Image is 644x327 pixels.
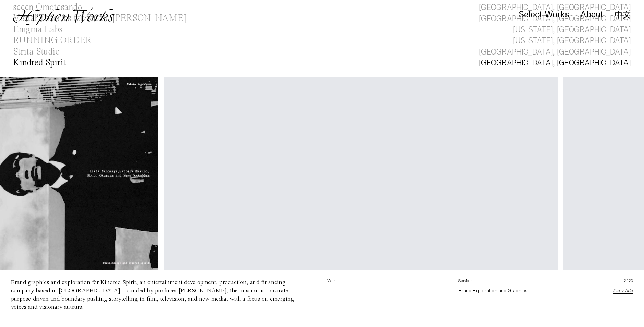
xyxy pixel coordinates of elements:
[13,25,62,34] div: Enigma Labs
[613,288,633,293] a: View Site
[13,7,114,25] img: Hyphen Works
[479,47,631,58] div: [GEOGRAPHIC_DATA], [GEOGRAPHIC_DATA]
[513,35,631,46] div: [US_STATE], [GEOGRAPHIC_DATA]
[479,58,631,69] div: [GEOGRAPHIC_DATA], [GEOGRAPHIC_DATA]
[580,10,604,20] div: About
[615,11,631,19] a: 中文
[13,36,92,45] div: RUNNING ORDER
[13,47,60,57] div: Strita Studio
[164,77,558,274] video: Your browser does not support the video tag.
[13,58,66,68] div: Kindred Spirit
[589,278,633,287] p: 2023
[518,11,569,19] a: Select Works
[458,287,579,295] p: Brand Exploration and Graphics
[11,279,294,310] div: Brand graphics and exploration for Kindred Spirit, an entertainment development, production, and ...
[580,11,604,19] a: About
[518,10,569,20] div: Select Works
[458,278,579,287] p: Services
[327,278,448,287] p: With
